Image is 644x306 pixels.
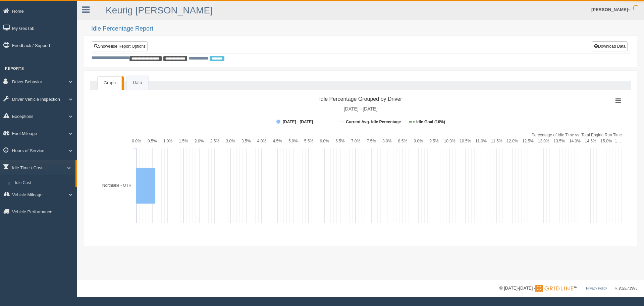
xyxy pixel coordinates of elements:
[569,139,581,143] text: 14.0%
[288,139,298,143] text: 5.0%
[195,139,204,143] text: 2.0%
[553,139,565,143] text: 13.5%
[535,285,573,292] img: Gridline
[538,139,549,143] text: 13.0%
[102,183,132,188] tspan: Northlake - OTR
[91,26,637,32] h2: Idle Percentage Report
[127,76,148,90] a: Data
[491,139,502,143] text: 11.5%
[241,139,251,143] text: 3.5%
[320,139,329,143] text: 6.0%
[319,96,402,102] tspan: Idle Percentage Grouped by Driver
[444,139,455,143] text: 10.0%
[499,285,637,292] div: © [DATE]-[DATE] - ™
[257,139,267,143] text: 4.0%
[283,120,313,124] tspan: [DATE] - [DATE]
[414,139,423,143] text: 9.0%
[179,139,188,143] text: 1.5%
[532,133,622,137] tspan: Percentage of Idle Time vs. Total Engine Run Time
[12,177,75,189] a: Idle Cost
[586,287,607,290] a: Privacy Policy
[226,139,235,143] text: 3.0%
[132,139,141,143] text: 0.0%
[615,139,621,143] tspan: 1…
[92,41,148,51] a: Show/Hide Report Options
[344,106,378,112] tspan: [DATE] - [DATE]
[335,139,345,143] text: 6.5%
[106,5,213,15] a: Keurig [PERSON_NAME]
[98,76,122,90] a: Graph
[273,139,282,143] text: 4.5%
[346,120,401,124] tspan: Current Avg. Idle Percentage
[475,139,487,143] text: 11.0%
[592,41,628,51] button: Download Data
[367,139,376,143] text: 7.5%
[304,139,314,143] text: 5.5%
[460,139,471,143] text: 10.5%
[398,139,408,143] text: 8.5%
[382,139,392,143] text: 8.0%
[615,287,637,290] span: v. 2025.7.2993
[429,139,439,143] text: 9.5%
[163,139,173,143] text: 1.0%
[506,139,518,143] text: 12.0%
[351,139,361,143] text: 7.0%
[600,139,612,143] text: 15.0%
[585,139,596,143] text: 14.5%
[148,139,157,143] text: 0.5%
[210,139,220,143] text: 2.5%
[416,120,445,124] tspan: Idle Goal (10%)
[522,139,534,143] text: 12.5%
